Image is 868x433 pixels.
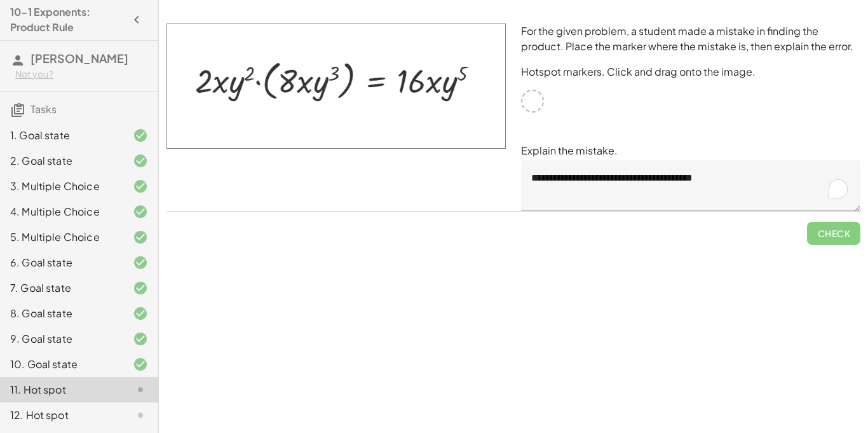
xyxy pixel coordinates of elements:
textarea: To enrich screen reader interactions, please activate Accessibility in Grammarly extension settings [521,160,860,211]
h4: 10-1 Exponents: Product Rule [10,4,125,35]
span: Tasks [31,102,57,116]
p: For the given problem, a student made a mistake in finding the product. Place the marker where th... [521,24,860,54]
i: Task finished and correct. [133,128,148,143]
div: 2. Goal state [10,153,112,168]
i: Task finished and correct. [133,153,148,168]
i: Task finished and correct. [133,179,148,194]
div: 8. Goal state [10,306,112,321]
i: Task finished and correct. [133,230,148,245]
i: Task finished and correct. [133,331,148,347]
div: 3. Multiple Choice [10,179,112,194]
div: Not you? [15,68,148,81]
div: 4. Multiple Choice [10,204,112,219]
div: 9. Goal state [10,331,112,347]
i: Task finished and correct. [133,357,148,372]
div: 5. Multiple Choice [10,230,112,245]
i: Task finished and correct. [133,204,148,219]
div: 12. Hot spot [10,408,112,423]
p: Explain the mistake. [521,143,860,158]
span: [PERSON_NAME] [31,51,128,65]
img: b42f739e0bd79d23067a90d0ea4ccfd2288159baac1bcee117f9be6b6edde5c4.png [166,24,506,149]
i: Task finished and correct. [133,255,148,270]
div: 10. Goal state [10,357,112,372]
div: 7. Goal state [10,280,112,296]
div: 6. Goal state [10,255,112,270]
div: 11. Hot spot [10,382,112,397]
i: Task finished and correct. [133,306,148,321]
p: Hotspot markers. Click and drag onto the image. [521,64,860,79]
i: Task not started. [133,382,148,397]
i: Task finished and correct. [133,280,148,296]
i: Task not started. [133,408,148,423]
div: 1. Goal state [10,128,112,143]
